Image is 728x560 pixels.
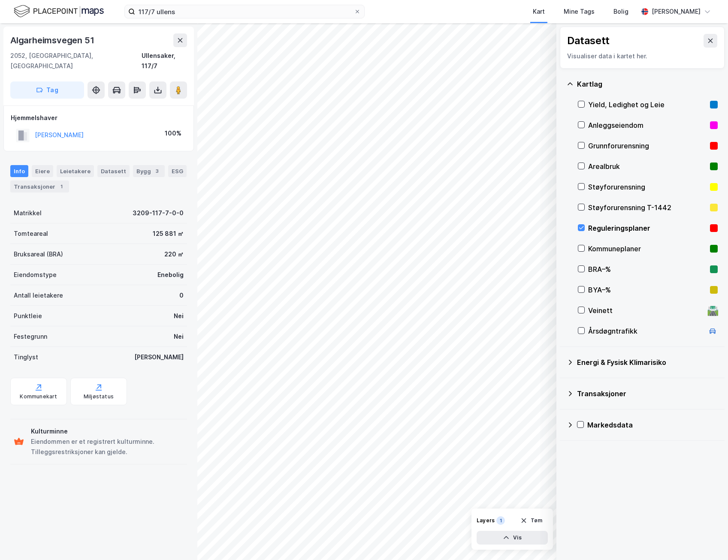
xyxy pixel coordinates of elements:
[496,516,505,525] div: 1
[588,285,707,295] div: BYA–%
[685,519,728,560] iframe: Chat Widget
[588,182,707,192] div: Støyforurensning
[588,244,707,254] div: Kommuneplaner
[588,99,707,110] div: Yield, Ledighet og Leie
[179,290,184,301] div: 0
[588,326,704,336] div: Årsdøgntrafikk
[587,420,718,430] div: Markedsdata
[14,352,38,362] div: Tinglyst
[515,514,548,527] button: Tøm
[10,81,84,99] button: Tag
[134,352,184,362] div: [PERSON_NAME]
[31,426,184,437] div: Kulturminne
[577,388,718,399] div: Transaksjoner
[10,33,96,47] div: Algarheimsvegen 51
[588,223,707,233] div: Reguleringsplaner
[533,6,545,17] div: Kart
[133,165,165,177] div: Bygg
[164,249,184,259] div: 220 ㎡
[157,270,184,280] div: Enebolig
[174,331,184,342] div: Nei
[14,290,63,301] div: Antall leietakere
[477,517,495,524] div: Layers
[97,165,130,177] div: Datasett
[10,165,28,177] div: Info
[588,264,707,274] div: BRA–%
[588,120,707,130] div: Anleggseiendom
[707,305,719,316] div: 🛣️
[133,208,184,218] div: 3209-117-7-0-0
[168,165,187,177] div: ESG
[588,305,704,316] div: Veinett
[14,270,57,280] div: Eiendomstype
[577,79,718,89] div: Kartlag
[588,141,707,151] div: Grunnforurensning
[57,182,66,191] div: 1
[11,113,187,123] div: Hjemmelshaver
[174,311,184,321] div: Nei
[32,165,53,177] div: Eiere
[57,165,94,177] div: Leietakere
[14,249,63,259] div: Bruksareal (BRA)
[564,6,595,17] div: Mine Tags
[613,6,628,17] div: Bolig
[20,393,57,400] div: Kommunekart
[477,531,548,545] button: Vis
[567,51,717,61] div: Visualiser data i kartet her.
[14,4,104,19] img: logo.f888ab2527a4732fd821a326f86c7f29.svg
[14,311,42,321] div: Punktleie
[685,519,728,560] div: Kontrollprogram for chat
[142,51,187,71] div: Ullensaker, 117/7
[153,229,184,239] div: 125 881 ㎡
[165,128,181,138] div: 100%
[14,331,47,342] div: Festegrunn
[10,181,69,193] div: Transaksjoner
[14,229,48,239] div: Tomteareal
[10,51,142,71] div: 2052, [GEOGRAPHIC_DATA], [GEOGRAPHIC_DATA]
[652,6,701,17] div: [PERSON_NAME]
[84,393,114,400] div: Miljøstatus
[577,357,718,367] div: Energi & Fysisk Klimarisiko
[14,208,42,218] div: Matrikkel
[588,202,707,213] div: Støyforurensning T-1442
[31,437,184,457] div: Eiendommen er et registrert kulturminne. Tilleggsrestriksjoner kan gjelde.
[588,161,707,172] div: Arealbruk
[135,5,354,18] input: Søk på adresse, matrikkel, gårdeiere, leietakere eller personer
[153,167,161,175] div: 3
[567,34,610,48] div: Datasett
